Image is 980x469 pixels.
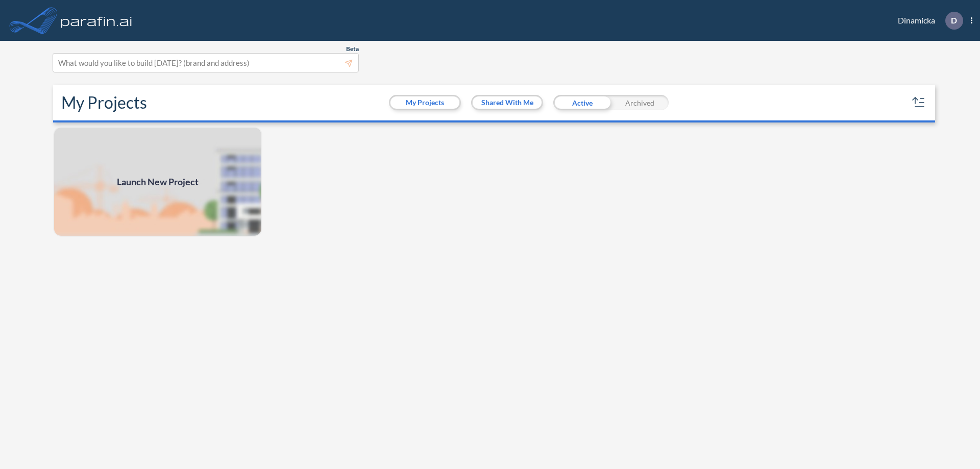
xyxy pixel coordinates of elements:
[883,12,972,30] div: Dinamicka
[611,95,669,110] div: Archived
[951,16,957,25] p: D
[61,93,147,112] h2: My Projects
[553,95,611,110] div: Active
[53,127,262,237] a: Launch New Project
[117,175,199,189] span: Launch New Project
[346,45,359,53] span: Beta
[473,96,542,109] button: Shared With Me
[390,96,459,109] button: My Projects
[911,94,927,111] button: sort
[53,127,262,237] img: add
[59,10,134,31] img: logo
